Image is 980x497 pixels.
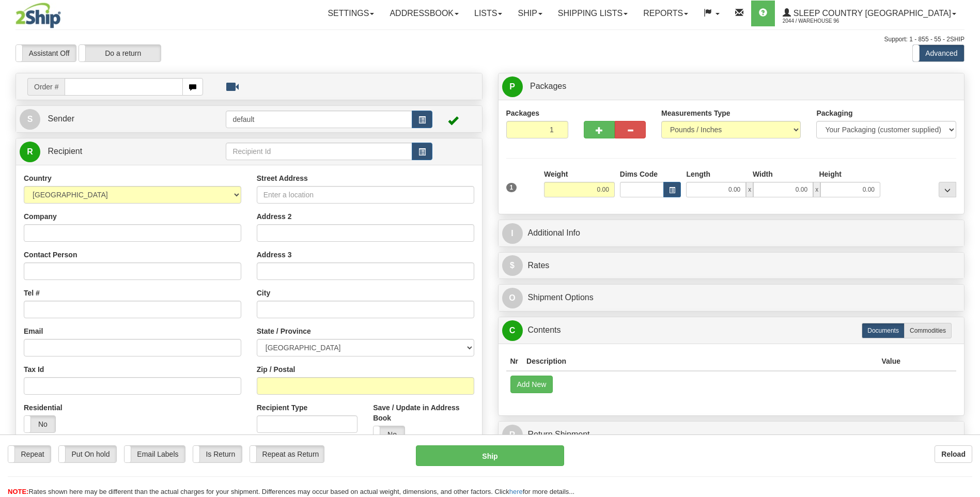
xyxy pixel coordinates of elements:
[8,488,28,495] span: NOTE:
[48,147,82,156] span: Recipient
[24,326,43,336] label: Email
[27,78,65,96] span: Order #
[746,182,753,197] span: x
[373,402,474,423] label: Save / Update in Address Book
[226,111,412,128] input: Sender Id
[416,445,564,466] button: Ship
[506,352,523,371] th: Nr
[257,250,292,260] label: Address 3
[257,288,270,298] label: City
[24,402,63,413] label: Residential
[502,255,523,276] span: $
[783,16,860,26] span: 2044 / Warehouse 96
[620,169,658,179] label: Dims Code
[502,76,523,97] span: P
[8,446,51,462] label: Repeat
[20,142,40,162] span: R
[502,223,961,244] a: IAdditional Info
[813,182,820,197] span: x
[24,173,52,183] label: Country
[550,1,635,26] a: Shipping lists
[257,402,308,413] label: Recipient Type
[502,76,961,97] a: P Packages
[257,326,311,336] label: State / Province
[24,364,44,375] label: Tax Id
[510,1,550,26] a: Ship
[502,287,961,308] a: OShipment Options
[502,320,961,341] a: CContents
[502,320,523,341] span: C
[509,488,523,495] a: here
[24,288,40,298] label: Tel #
[939,182,956,197] div: ...
[59,446,116,462] label: Put On hold
[382,1,466,26] a: Addressbook
[816,108,852,118] label: Packaging
[24,416,55,432] label: No
[904,323,952,338] label: Commodities
[24,211,57,222] label: Company
[502,255,961,276] a: $Rates
[466,1,510,26] a: Lists
[24,250,77,260] label: Contact Person
[522,352,877,371] th: Description
[510,376,553,393] button: Add New
[15,35,965,44] div: Support: 1 - 855 - 55 - 2SHIP
[819,169,842,179] label: Height
[193,446,242,462] label: Is Return
[20,109,40,130] span: S
[226,143,412,160] input: Recipient Id
[257,364,295,375] label: Zip / Postal
[79,45,161,61] label: Do a return
[374,426,405,443] label: No
[250,446,324,462] label: Repeat as Return
[16,45,76,61] label: Assistant Off
[791,9,951,18] span: Sleep Country [GEOGRAPHIC_DATA]
[753,169,773,179] label: Width
[257,186,474,204] input: Enter a location
[257,211,292,222] label: Address 2
[941,450,966,458] b: Reload
[15,3,61,28] img: logo2044.jpg
[635,1,696,26] a: Reports
[502,223,523,244] span: I
[530,82,566,90] span: Packages
[661,108,730,118] label: Measurements Type
[956,196,979,301] iframe: chat widget
[506,183,517,192] span: 1
[502,424,961,445] a: RReturn Shipment
[877,352,905,371] th: Value
[502,288,523,308] span: O
[506,108,540,118] label: Packages
[935,445,972,463] button: Reload
[48,114,74,123] span: Sender
[686,169,710,179] label: Length
[502,425,523,445] span: R
[320,1,382,26] a: Settings
[544,169,568,179] label: Weight
[20,141,203,162] a: R Recipient
[20,108,226,130] a: S Sender
[125,446,185,462] label: Email Labels
[862,323,905,338] label: Documents
[257,173,308,183] label: Street Address
[775,1,964,26] a: Sleep Country [GEOGRAPHIC_DATA] 2044 / Warehouse 96
[913,45,964,61] label: Advanced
